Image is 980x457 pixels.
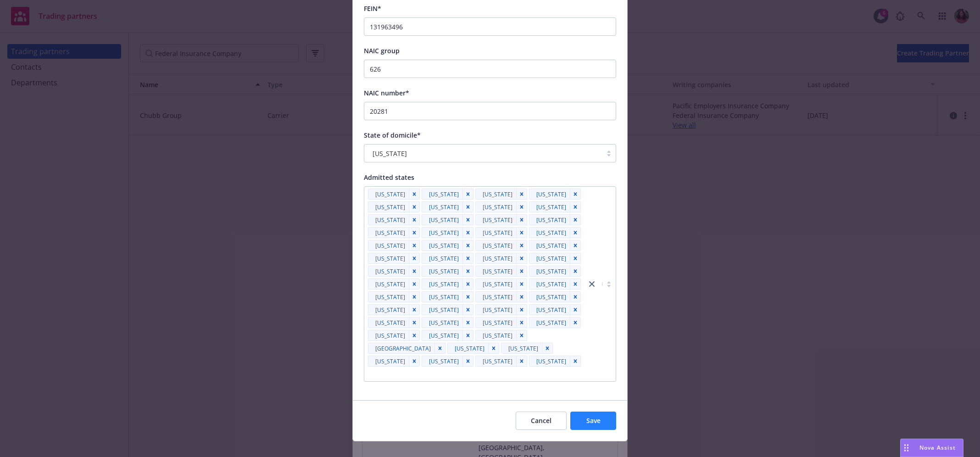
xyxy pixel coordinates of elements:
div: Remove [object Object] [409,317,420,328]
div: Remove [object Object] [462,214,473,225]
span: [US_STATE] [533,357,566,366]
div: Remove [object Object] [462,201,473,212]
span: [US_STATE] [479,305,512,315]
span: [US_STATE] [451,344,484,353]
div: Remove [object Object] [409,240,420,251]
span: [US_STATE] [483,357,512,366]
span: [US_STATE] [372,305,405,315]
span: [US_STATE] [483,331,512,340]
div: Remove [object Object] [409,201,420,212]
div: Remove [object Object] [516,227,527,238]
button: Cancel [516,412,567,430]
span: [US_STATE] [483,228,512,238]
span: [US_STATE] [479,279,512,289]
span: [US_STATE] [372,215,405,225]
span: [US_STATE] [479,292,512,302]
div: Remove [object Object] [516,240,527,251]
span: [US_STATE] [429,189,459,199]
span: [US_STATE] [372,254,405,263]
span: [US_STATE] [369,149,597,158]
span: [US_STATE] [505,344,538,353]
span: [US_STATE] [425,215,459,225]
span: [US_STATE] [479,189,512,199]
span: [US_STATE] [479,318,512,328]
div: Remove [object Object] [516,201,527,212]
div: Remove [object Object] [570,240,581,251]
span: [US_STATE] [375,318,405,328]
span: [US_STATE] [429,241,459,251]
span: [US_STATE] [483,292,512,302]
div: Remove [object Object] [462,330,473,341]
span: [US_STATE] [533,318,566,328]
span: [US_STATE] [425,357,459,366]
span: [US_STATE] [375,202,405,212]
span: [US_STATE] [372,228,405,238]
span: [US_STATE] [425,292,459,302]
div: Remove [object Object] [462,189,473,200]
span: [US_STATE] [533,267,566,276]
div: Remove [object Object] [516,291,527,302]
div: Remove [object Object] [409,356,420,367]
div: Remove [object Object] [462,227,473,238]
button: Save [570,412,616,430]
div: Remove [object Object] [488,343,499,354]
span: [US_STATE] [508,344,538,353]
span: [US_STATE] [375,215,405,225]
span: [US_STATE] [533,189,566,199]
span: [US_STATE] [375,305,405,315]
span: [US_STATE] [533,254,566,263]
span: [US_STATE] [425,202,459,212]
div: Remove [object Object] [542,343,553,354]
div: Remove [object Object] [462,279,473,290]
span: [US_STATE] [483,215,512,225]
span: [US_STATE] [372,292,405,302]
span: [US_STATE] [375,292,405,302]
span: [US_STATE] [533,241,566,251]
span: [US_STATE] [483,305,512,315]
span: [US_STATE] [483,254,512,263]
span: [US_STATE] [533,305,566,315]
span: [US_STATE] [375,254,405,263]
span: [US_STATE] [483,279,512,289]
span: [US_STATE] [483,189,512,199]
div: Remove [object Object] [516,330,527,341]
span: Save [586,416,601,425]
span: [US_STATE] [425,279,459,289]
span: [US_STATE] [425,254,459,263]
span: [US_STATE] [372,241,405,251]
div: Remove [object Object] [570,201,581,212]
div: Remove [object Object] [462,253,473,264]
span: [US_STATE] [425,228,459,238]
div: Remove [object Object] [516,304,527,315]
span: [US_STATE] [536,292,566,302]
span: [US_STATE] [536,279,566,289]
span: [US_STATE] [425,305,459,315]
span: [US_STATE] [425,318,459,328]
div: Remove [object Object] [570,189,581,200]
span: [US_STATE] [479,357,512,366]
span: [US_STATE] [533,228,566,238]
span: [US_STATE] [533,215,566,225]
span: [US_STATE] [479,215,512,225]
span: [US_STATE] [425,331,459,340]
span: [US_STATE] [533,292,566,302]
span: [US_STATE] [429,331,459,340]
div: Remove [object Object] [462,317,473,328]
span: [US_STATE] [533,202,566,212]
span: [US_STATE] [483,267,512,276]
span: [US_STATE] [429,292,459,302]
div: Remove [object Object] [570,227,581,238]
div: Remove [object Object] [516,266,527,277]
span: [US_STATE] [536,215,566,225]
div: Remove [object Object] [409,330,420,341]
span: [US_STATE] [536,318,566,328]
span: [US_STATE] [372,318,405,328]
span: [US_STATE] [429,305,459,315]
span: Admitted states [364,173,414,182]
span: [US_STATE] [479,228,512,238]
span: [US_STATE] [429,357,459,366]
span: [US_STATE] [425,267,459,276]
span: [US_STATE] [429,202,459,212]
span: NAIC number* [364,89,409,97]
span: [US_STATE] [455,344,484,353]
